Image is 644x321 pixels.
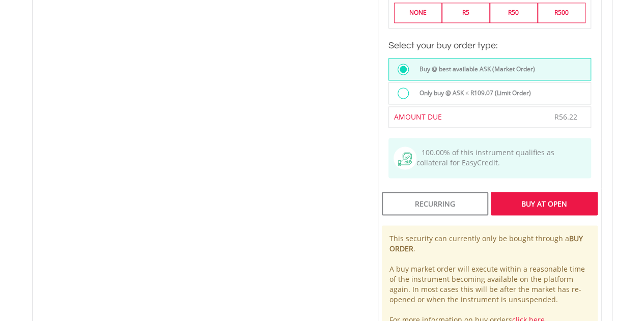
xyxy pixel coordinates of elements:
label: R5 [442,3,490,22]
div: Recurring [382,192,488,215]
label: R50 [490,3,538,22]
div: Buy At Open [491,192,597,215]
img: collateral-qualifying-green.svg [398,152,412,166]
h3: Select your buy order type: [388,39,591,53]
label: R500 [538,3,585,22]
b: BUY ORDER [389,233,583,253]
span: 100.00% of this instrument qualifies as collateral for EasyCredit. [416,148,554,167]
label: Buy @ best available ASK (Market Order) [413,64,535,75]
label: NONE [394,3,442,22]
label: Only buy @ ASK ≤ R109.07 (Limit Order) [413,87,531,99]
span: AMOUNT DUE [394,112,442,122]
span: R56.22 [554,112,577,122]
